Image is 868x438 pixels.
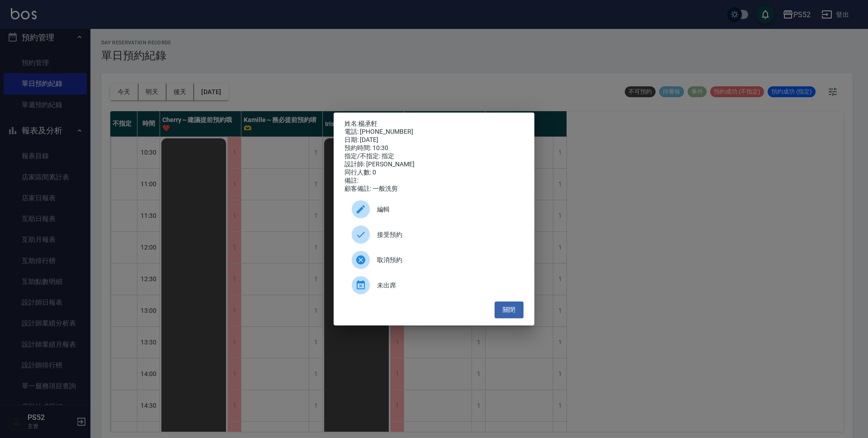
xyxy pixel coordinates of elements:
div: 電話: [PHONE_NUMBER] [344,128,524,136]
p: 姓名: [344,120,524,128]
span: 未出席 [377,281,516,290]
div: 預約時間: 10:30 [344,144,524,152]
div: 取消預約 [344,247,524,273]
div: 編輯 [344,197,524,222]
div: 日期: [DATE] [344,136,524,144]
a: 楊承軒 [359,120,377,127]
span: 接受預約 [377,230,516,240]
span: 編輯 [377,205,516,214]
div: 顧客備註: 一般洗剪 [344,185,524,193]
div: 未出席 [344,273,524,298]
div: 設計師: [PERSON_NAME] [344,160,524,169]
div: 接受預約 [344,222,524,247]
span: 取消預約 [377,255,516,265]
button: 關閉 [495,301,524,318]
div: 備註: [344,177,524,185]
div: 同行人數: 0 [344,169,524,177]
div: 指定/不指定: 指定 [344,152,524,160]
